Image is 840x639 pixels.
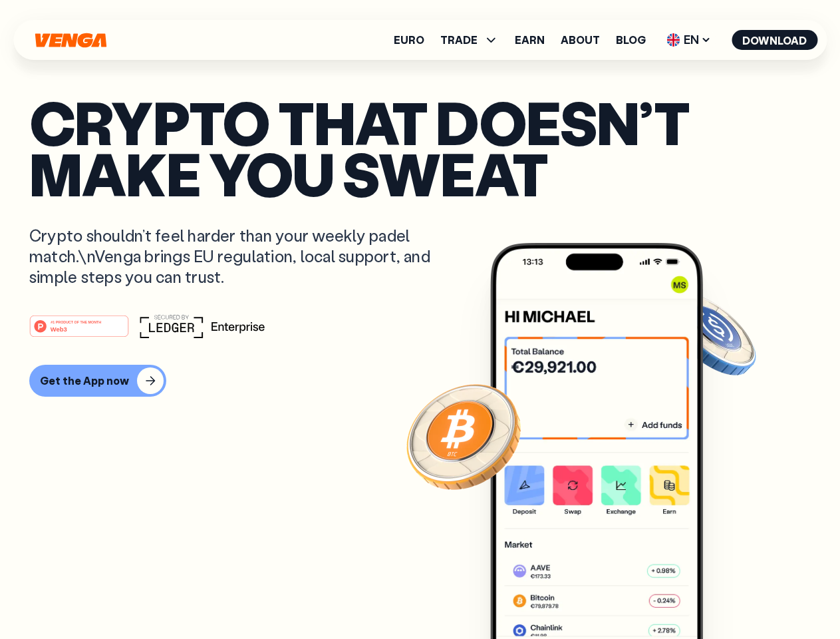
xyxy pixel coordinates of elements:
span: EN [662,29,716,51]
tspan: #1 PRODUCT OF THE MONTH [51,319,101,323]
svg: Home [33,33,108,48]
img: Bitcoin [404,376,523,496]
span: TRADE [440,35,478,45]
a: Earn [515,35,545,45]
img: USDC coin [663,286,759,382]
a: Blog [616,35,646,45]
a: Get the App now [29,365,811,397]
p: Crypto that doesn’t make you sweat [29,97,811,198]
div: Get the App now [40,374,129,387]
img: flag-uk [666,33,680,47]
a: About [561,35,600,45]
tspan: Web3 [51,325,67,332]
button: Download [732,30,817,50]
a: Euro [394,35,424,45]
a: #1 PRODUCT OF THE MONTHWeb3 [29,323,129,340]
p: Crypto shouldn’t feel harder than your weekly padel match.\nVenga brings EU regulation, local sup... [29,225,450,288]
span: TRADE [440,32,499,48]
button: Get the App now [29,365,166,397]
